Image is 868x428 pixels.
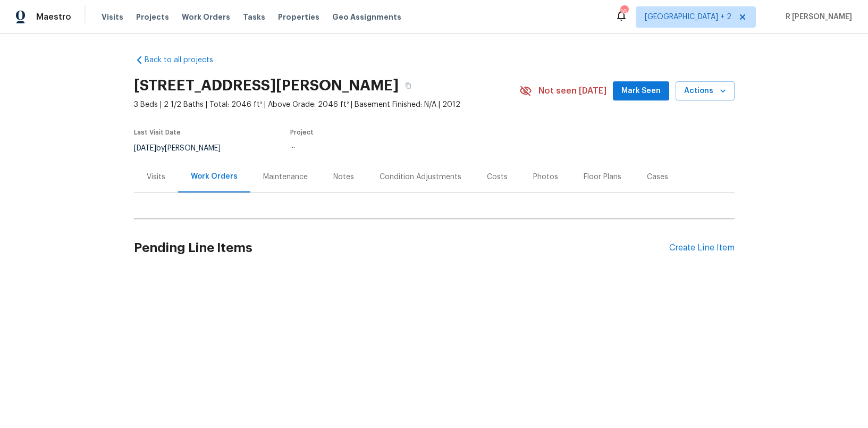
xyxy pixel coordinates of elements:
[134,80,399,91] h2: [STREET_ADDRESS][PERSON_NAME]
[136,12,169,22] span: Projects
[263,172,308,182] div: Maintenance
[620,6,628,17] div: 164
[290,129,314,136] span: Project
[134,129,181,136] span: Last Visit Date
[399,76,418,95] button: Copy Address
[134,145,156,152] span: [DATE]
[102,12,123,22] span: Visits
[147,172,165,182] div: Visits
[134,55,236,65] a: Back to all projects
[36,12,71,22] span: Maestro
[278,12,319,22] span: Properties
[621,85,661,98] span: Mark Seen
[191,171,238,182] div: Work Orders
[333,172,354,182] div: Notes
[669,243,735,253] div: Create Line Item
[134,223,669,273] h2: Pending Line Items
[684,85,726,98] span: Actions
[676,81,735,101] button: Actions
[781,12,852,22] span: R [PERSON_NAME]
[380,172,461,182] div: Condition Adjustments
[533,172,558,182] div: Photos
[613,81,669,101] button: Mark Seen
[182,12,230,22] span: Work Orders
[584,172,621,182] div: Floor Plans
[645,12,731,22] span: [GEOGRAPHIC_DATA] + 2
[487,172,508,182] div: Costs
[538,86,606,96] span: Not seen [DATE]
[134,99,519,110] span: 3 Beds | 2 1/2 Baths | Total: 2046 ft² | Above Grade: 2046 ft² | Basement Finished: N/A | 2012
[647,172,668,182] div: Cases
[243,13,265,21] span: Tasks
[332,12,401,22] span: Geo Assignments
[134,142,233,155] div: by [PERSON_NAME]
[290,142,494,149] div: ...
